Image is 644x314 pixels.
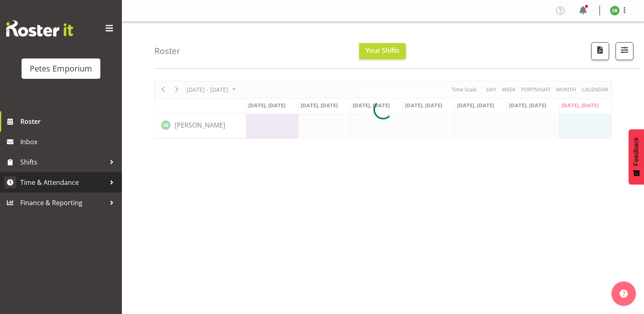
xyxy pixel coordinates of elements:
[633,137,640,166] span: Feedback
[20,176,106,188] span: Time & Attendance
[610,6,620,15] img: stephanie-burden9828.jpg
[20,156,106,168] span: Shifts
[154,46,180,56] h4: Roster
[366,46,399,55] span: Your Shifts
[6,20,73,37] img: Rosterit website logo
[20,197,106,209] span: Finance & Reporting
[20,136,118,148] span: Inbox
[629,129,644,184] button: Feedback - Show survey
[30,63,92,75] div: Petes Emporium
[591,42,609,60] button: Download a PDF of the roster according to the set date range.
[620,290,628,298] img: help-xxl-2.png
[616,42,633,60] button: Filter Shifts
[359,43,406,59] button: Your Shifts
[20,115,118,128] span: Roster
